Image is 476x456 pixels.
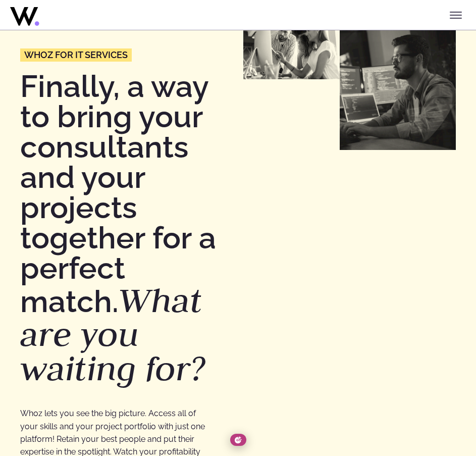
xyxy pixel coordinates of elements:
[20,278,205,390] em: What are you waiting for?
[340,16,456,150] img: Sociétés numériques
[446,5,466,25] button: Toggle menu
[20,71,233,386] h1: Finally, a way to bring your consultants and your projects together for a perfect match.
[243,15,340,79] img: ESN
[24,50,128,60] span: Whoz for IT services
[409,389,462,442] iframe: Chatbot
